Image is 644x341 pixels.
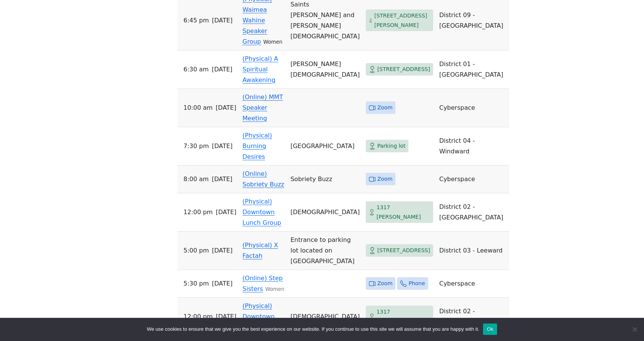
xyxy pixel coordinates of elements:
[242,132,272,160] a: (Physical) Burning Desires
[183,103,213,113] span: 10:00 AM
[212,15,233,26] span: [DATE]
[183,278,209,289] span: 5:30 PM
[212,245,233,256] span: [DATE]
[436,270,509,298] td: Cyberspace
[216,311,236,322] span: [DATE]
[287,298,363,336] td: [DEMOGRAPHIC_DATA]
[408,279,425,288] span: Phone
[216,207,236,218] span: [DATE]
[377,246,430,255] span: [STREET_ADDRESS]
[212,141,233,152] span: [DATE]
[287,166,363,193] td: Sobriety Buzz
[242,275,283,292] a: (Online) Step Sisters
[242,93,283,122] a: (Online) MMT Speaker Meeting
[212,64,232,75] span: [DATE]
[436,166,509,193] td: Cyberspace
[242,198,281,226] a: (Physical) Downtown Lunch Group
[242,242,278,259] a: (Physical) X Factah
[242,170,284,188] a: (Online) Sobriety Buzz
[374,11,430,30] span: [STREET_ADDRESS][PERSON_NAME]
[212,278,233,289] span: [DATE]
[377,174,392,184] span: Zoom
[265,286,284,292] small: Women
[436,89,509,127] td: Cyberspace
[436,232,509,270] td: District 03 - Leeward
[183,207,213,218] span: 12:00 PM
[483,324,497,335] button: Ok
[183,245,209,256] span: 5:00 PM
[287,232,363,270] td: Entrance to parking lot located on [GEOGRAPHIC_DATA]
[376,307,430,326] span: 1317 [PERSON_NAME]
[242,302,281,331] a: (Physical) Downtown Lunch Group
[287,127,363,166] td: [GEOGRAPHIC_DATA]
[183,174,209,185] span: 8:00 AM
[436,51,509,89] td: District 01 - [GEOGRAPHIC_DATA]
[287,51,363,89] td: [PERSON_NAME][DEMOGRAPHIC_DATA]
[212,174,232,185] span: [DATE]
[183,141,209,152] span: 7:30 PM
[287,193,363,232] td: [DEMOGRAPHIC_DATA]
[377,141,405,151] span: Parking lot
[436,193,509,232] td: District 02 - [GEOGRAPHIC_DATA]
[436,127,509,166] td: District 04 - Windward
[263,39,282,45] small: Women
[377,279,392,288] span: Zoom
[377,65,430,74] span: [STREET_ADDRESS]
[183,15,209,26] span: 6:45 PM
[377,103,392,112] span: Zoom
[631,325,638,333] span: No
[242,55,278,84] a: (Physical) A Spiritual Awakening
[216,103,236,113] span: [DATE]
[147,325,479,333] span: We use cookies to ensure that we give you the best experience on our website. If you continue to ...
[436,298,509,336] td: District 02 - [GEOGRAPHIC_DATA]
[183,311,213,322] span: 12:00 PM
[183,64,209,75] span: 6:30 AM
[376,203,430,221] span: 1317 [PERSON_NAME]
